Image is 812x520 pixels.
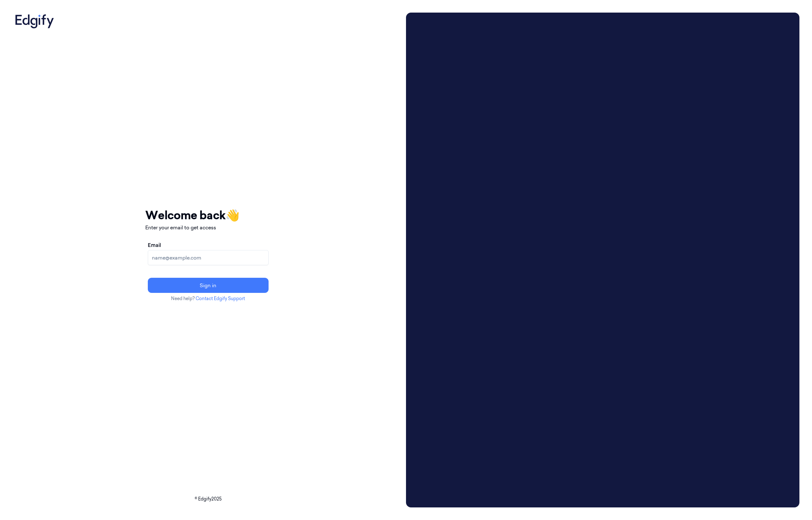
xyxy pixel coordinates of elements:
[13,496,403,502] p: © Edgify 2025
[196,296,245,301] a: Contact Edgify Support
[145,207,271,224] h1: Welcome back 👋
[145,295,271,302] p: Need help?
[145,224,271,231] p: Enter your email to get access
[148,278,269,293] button: Sign in
[148,250,269,265] input: name@example.com
[148,241,161,249] label: Email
